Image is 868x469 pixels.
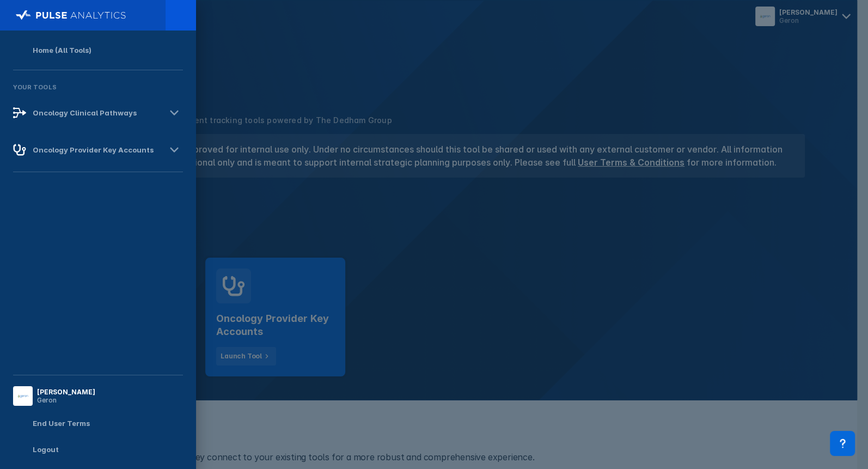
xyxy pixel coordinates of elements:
[37,396,95,404] div: Geron
[33,108,137,117] div: Oncology Clinical Pathways
[33,419,90,428] div: End User Terms
[37,388,95,396] div: [PERSON_NAME]
[33,46,91,54] div: Home (All Tools)
[830,431,855,456] div: Contact Support
[7,37,190,63] a: Home (All Tools)
[7,410,190,436] a: End User Terms
[33,445,59,454] div: Logout
[7,77,190,98] div: Your Tools
[33,145,154,154] div: Oncology Provider Key Accounts
[15,388,30,404] img: menu button
[16,8,126,23] img: pulse-logo-full-white.svg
